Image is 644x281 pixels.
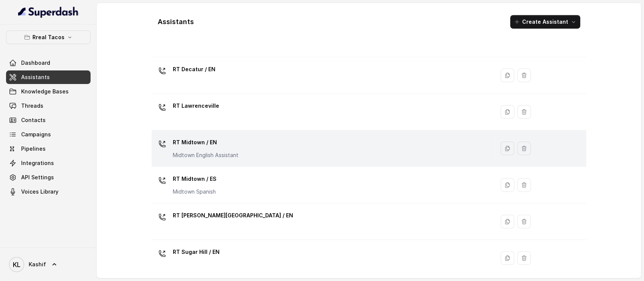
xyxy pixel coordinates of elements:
span: Knowledge Bases [21,88,69,95]
p: Midtown English Assistant [173,151,238,159]
a: Pipelines [6,142,91,156]
a: Kashif [6,254,91,275]
a: Dashboard [6,56,91,70]
img: light.svg [18,6,79,18]
p: RT [PERSON_NAME][GEOGRAPHIC_DATA] / EN [173,209,293,221]
a: API Settings [6,171,91,184]
a: Integrations [6,156,91,170]
span: Assistants [21,73,50,81]
p: RT Midtown / EN [173,136,238,148]
button: Create Assistant [510,15,580,29]
p: Midtown Spanish [173,188,217,195]
span: Dashboard [21,59,50,67]
a: Voices Library [6,185,91,199]
p: RT Lawrenceville [173,100,219,112]
a: Threads [6,99,91,113]
h1: Assistants [158,16,194,28]
span: Contacts [21,116,46,124]
span: API Settings [21,174,54,181]
span: Kashif [29,261,46,268]
a: Assistants [6,70,91,84]
span: Voices Library [21,188,58,195]
a: Campaigns [6,128,91,141]
a: Knowledge Bases [6,85,91,98]
a: Contacts [6,113,91,127]
span: Integrations [21,159,54,167]
button: Rreal Tacos [6,31,91,44]
span: Pipelines [21,145,46,153]
span: Threads [21,102,43,110]
p: RT Midtown / ES [173,173,217,185]
p: RT Decatur / EN [173,63,215,75]
p: Rreal Tacos [32,33,65,42]
span: Campaigns [21,131,51,138]
text: KL [13,261,20,269]
p: RT Sugar Hill / EN [173,246,220,258]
